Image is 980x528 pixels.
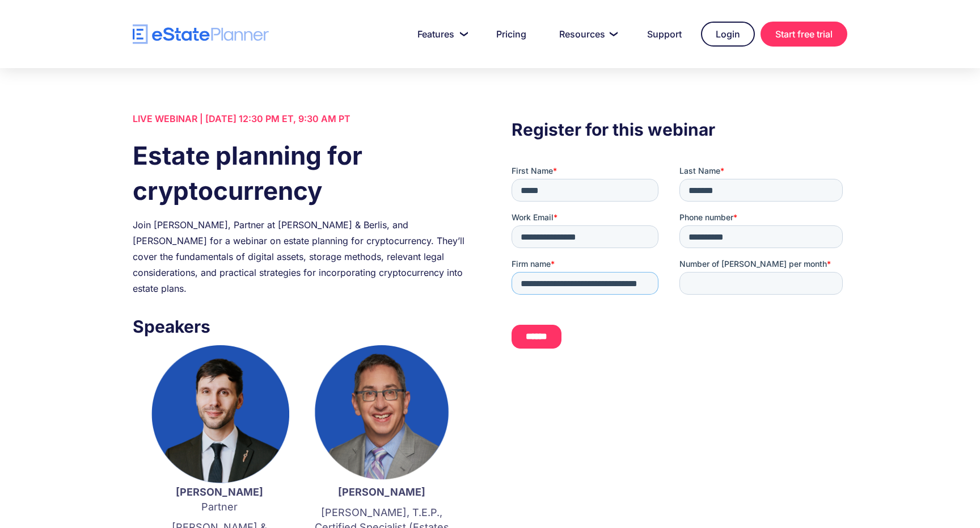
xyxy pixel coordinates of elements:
[176,486,263,498] strong: [PERSON_NAME]
[150,485,289,514] p: Partner
[338,486,425,498] strong: [PERSON_NAME]
[404,23,477,45] a: Features
[633,23,695,45] a: Support
[512,165,847,358] iframe: Form 0
[546,23,628,45] a: Resources
[701,22,755,47] a: Login
[133,313,468,340] h3: Speakers
[133,217,468,296] div: Join [PERSON_NAME], Partner at [PERSON_NAME] & Berlis, and [PERSON_NAME] for a webinar on estate ...
[761,22,847,47] a: Start free trial
[512,116,847,143] h3: Register for this webinar
[133,24,269,44] a: home
[133,138,468,208] h1: Estate planning for cryptocurrency
[133,111,468,127] div: LIVE WEBINAR | [DATE] 12:30 PM ET, 9:30 AM PT
[483,23,540,45] a: Pricing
